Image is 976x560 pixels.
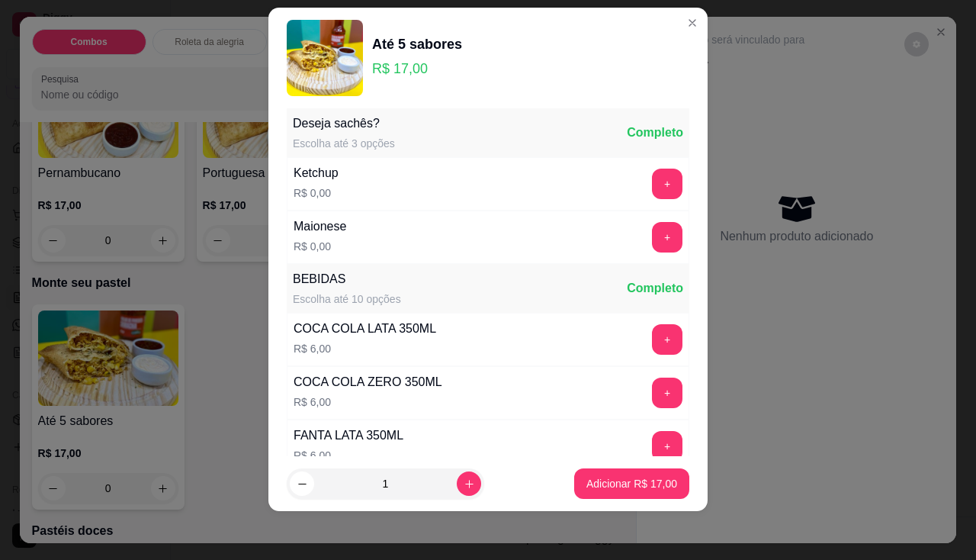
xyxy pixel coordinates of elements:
div: FANTA LATA 350ML [294,426,403,445]
p: R$ 0,00 [294,185,339,201]
div: Escolha até 3 opções [293,136,395,151]
button: Close [680,11,705,35]
p: R$ 6,00 [294,448,403,463]
div: Completo [627,124,683,142]
button: add [652,222,682,253]
div: Deseja sachês? [293,114,395,133]
p: R$ 0,00 [294,239,346,254]
div: Maionese [294,217,346,236]
div: Completo [627,279,683,298]
div: Escolha até 10 opções [293,291,401,307]
button: add [652,324,682,355]
p: R$ 6,00 [294,341,436,356]
img: product-image [287,20,363,96]
button: increase-product-quantity [457,471,481,496]
p: R$ 6,00 [294,394,442,410]
p: R$ 17,00 [372,58,462,79]
div: Até 5 sabores [372,34,462,55]
button: add [652,431,682,462]
div: BEBIDAS [293,270,401,288]
div: COCA COLA ZERO 350ML [294,373,442,391]
p: Adicionar R$ 17,00 [586,476,677,491]
div: COCA COLA LATA 350ML [294,320,436,338]
button: Adicionar R$ 17,00 [574,468,689,499]
button: add [652,378,682,408]
div: Ketchup [294,164,339,182]
button: decrease-product-quantity [290,471,314,496]
button: add [652,169,682,199]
